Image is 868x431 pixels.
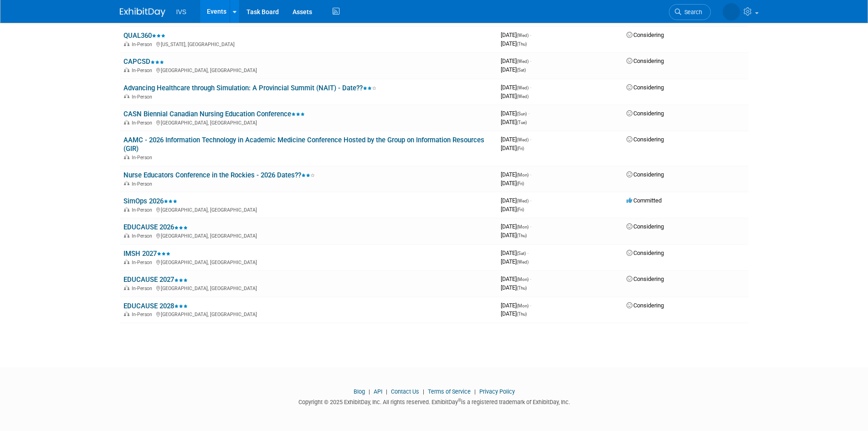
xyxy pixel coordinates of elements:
[123,302,188,310] a: EDUCAUSE 2028
[517,198,529,203] span: (Wed)
[627,31,664,38] span: Considering
[123,136,484,153] a: AAMC - 2026 Information Technology in Academic Medicine Conference Hosted by the Group on Informa...
[627,110,664,117] span: Considering
[501,223,531,230] span: [DATE]
[132,260,155,265] span: In-Person
[501,136,531,143] span: [DATE]
[517,111,527,116] span: (Sun)
[517,181,524,186] span: (Fri)
[517,85,529,90] span: (Wed)
[501,145,524,151] span: [DATE]
[132,207,155,213] span: In-Person
[501,84,531,91] span: [DATE]
[627,171,664,178] span: Considering
[517,233,527,238] span: (Thu)
[123,31,165,40] a: QUAL360
[530,57,531,64] span: -
[123,275,188,284] a: EDUCAUSE 2027
[479,388,515,395] a: Privacy Policy
[354,388,365,395] a: Blog
[176,8,187,16] span: IVS
[517,172,529,177] span: (Mon)
[530,197,531,204] span: -
[517,251,526,256] span: (Sat)
[123,40,493,47] div: [US_STATE], [GEOGRAPHIC_DATA]
[517,303,529,308] span: (Mon)
[124,155,129,159] img: In-Person Event
[530,84,531,91] span: -
[421,388,426,395] span: |
[517,33,529,38] span: (Wed)
[501,310,527,317] span: [DATE]
[123,110,305,118] a: CASN Biennial Canadian Nursing Education Conference
[517,277,529,282] span: (Mon)
[123,232,493,239] div: [GEOGRAPHIC_DATA], [GEOGRAPHIC_DATA]
[124,286,129,290] img: In-Person Event
[124,42,129,46] img: In-Person Event
[530,136,531,143] span: -
[517,286,527,291] span: (Thu)
[132,94,155,100] span: In-Person
[517,120,527,125] span: (Tue)
[123,171,315,179] a: Nurse Educators Conference in the Rockies - 2026 Dates??
[501,232,527,239] span: [DATE]
[627,136,664,143] span: Considering
[627,249,664,256] span: Considering
[517,59,529,64] span: (Wed)
[528,110,529,117] span: -
[123,284,493,291] div: [GEOGRAPHIC_DATA], [GEOGRAPHIC_DATA]
[132,68,155,73] span: In-Person
[366,388,372,395] span: |
[124,312,129,316] img: In-Person Event
[723,3,740,21] img: Carrie Rhoads
[428,388,471,395] a: Terms of Service
[123,249,170,258] a: IMSH 2027
[501,66,526,73] span: [DATE]
[123,258,493,265] div: [GEOGRAPHIC_DATA], [GEOGRAPHIC_DATA]
[124,181,129,186] img: In-Person Event
[501,206,524,213] span: [DATE]
[627,84,664,91] span: Considering
[627,223,664,230] span: Considering
[124,207,129,212] img: In-Person Event
[124,94,129,99] img: In-Person Event
[124,120,129,125] img: In-Person Event
[681,9,702,16] span: Search
[517,224,529,229] span: (Mon)
[501,302,531,309] span: [DATE]
[132,233,155,239] span: In-Person
[627,302,664,309] span: Considering
[132,286,155,291] span: In-Person
[501,110,529,117] span: [DATE]
[517,94,529,99] span: (Wed)
[517,260,529,265] span: (Wed)
[501,275,531,282] span: [DATE]
[501,57,531,64] span: [DATE]
[517,42,527,47] span: (Thu)
[123,119,493,126] div: [GEOGRAPHIC_DATA], [GEOGRAPHIC_DATA]
[501,171,531,178] span: [DATE]
[530,31,531,38] span: -
[517,312,527,317] span: (Thu)
[374,388,382,395] a: API
[123,84,376,92] a: Advancing Healthcare through Simulation: A Provincial Summit (NAIT) - Date??
[391,388,419,395] a: Contact Us
[123,57,164,66] a: CAPCSD
[124,233,129,238] img: In-Person Event
[669,4,711,20] a: Search
[501,284,527,291] span: [DATE]
[627,197,662,204] span: Committed
[501,31,531,38] span: [DATE]
[124,68,129,72] img: In-Person Event
[132,155,155,161] span: In-Person
[123,197,177,205] a: SimOps 2026
[123,206,493,213] div: [GEOGRAPHIC_DATA], [GEOGRAPHIC_DATA]
[472,388,478,395] span: |
[132,120,155,126] span: In-Person
[517,137,529,142] span: (Wed)
[384,388,390,395] span: |
[501,119,527,125] span: [DATE]
[627,57,664,64] span: Considering
[458,398,461,403] sup: ®
[517,68,526,73] span: (Sat)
